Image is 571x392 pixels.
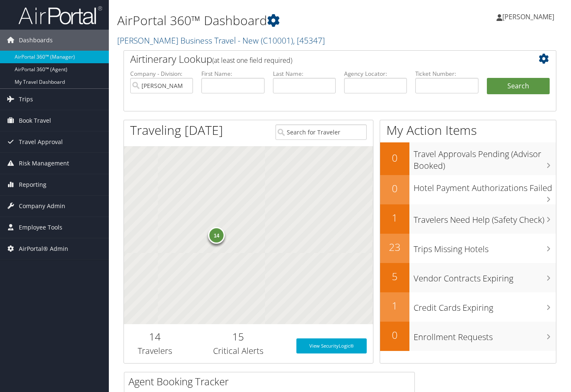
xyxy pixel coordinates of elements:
[130,70,193,78] label: Company - Division:
[380,328,409,342] h2: 0
[380,121,556,139] h1: My Action Items
[487,78,550,95] button: Search
[380,292,556,322] a: 1Credit Cards Expiring
[117,12,414,29] h1: AirPortal 360™ Dashboard
[414,144,556,172] h3: Travel Approvals Pending (Advisor Booked)
[380,211,409,225] h2: 1
[380,204,556,234] a: 1Travelers Need Help (Safety Check)
[415,70,478,78] label: Ticket Number:
[414,178,556,194] h3: Hotel Payment Authorizations Failed
[275,124,367,140] input: Search for Traveler
[19,196,65,217] span: Company Admin
[414,210,556,226] h3: Travelers Need Help (Safety Check)
[380,299,409,313] h2: 1
[414,268,556,284] h3: Vendor Contracts Expiring
[380,181,409,196] h2: 0
[130,121,223,139] h1: Traveling [DATE]
[380,240,409,254] h2: 23
[414,298,556,314] h3: Credit Cards Expiring
[19,89,33,110] span: Trips
[380,175,556,204] a: 0Hotel Payment Authorizations Failed
[296,338,367,353] a: View SecurityLogic®
[380,151,409,165] h2: 0
[380,234,556,263] a: 23Trips Missing Hotels
[414,239,556,255] h3: Trips Missing Hotels
[130,52,514,66] h2: Airtinerary Lookup
[380,322,556,351] a: 0Enrollment Requests
[380,263,556,292] a: 5Vendor Contracts Expiring
[193,345,284,357] h3: Critical Alerts
[19,238,68,259] span: AirPortal® Admin
[212,56,292,65] span: (at least one field required)
[19,30,53,51] span: Dashboards
[344,70,407,78] label: Agency Locator:
[502,12,554,21] span: [PERSON_NAME]
[19,132,63,152] span: Travel Approval
[19,153,69,174] span: Risk Management
[19,174,46,195] span: Reporting
[193,330,284,344] h2: 15
[380,142,556,175] a: 0Travel Approvals Pending (Advisor Booked)
[273,70,336,78] label: Last Name:
[130,330,180,344] h2: 14
[414,327,556,343] h3: Enrollment Requests
[261,35,293,46] span: ( C10001 )
[130,345,180,357] h3: Travelers
[496,4,563,29] a: [PERSON_NAME]
[129,374,414,389] h2: Agent Booking Tracker
[293,35,325,46] span: , [ 45347 ]
[208,227,225,243] div: 14
[19,110,51,131] span: Book Travel
[19,217,62,238] span: Employee Tools
[380,269,409,284] h2: 5
[18,5,102,25] img: airportal-logo.png
[201,70,264,78] label: First Name:
[117,35,325,46] a: [PERSON_NAME] Business Travel - New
